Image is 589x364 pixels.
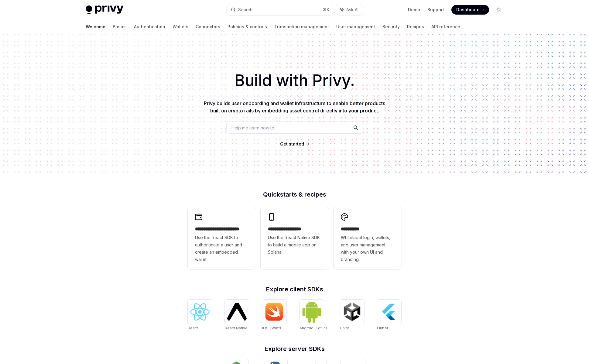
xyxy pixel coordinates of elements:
[188,326,198,330] span: React
[261,207,329,269] a: **** **** **** ***Use the React Native SDK to build a mobile app on Solana.
[225,300,249,331] a: React NativeReact Native
[204,100,385,114] span: Privy builds user onboarding and wallet infrastructure to enable better products built on crypto ...
[302,300,321,323] img: Android (Kotlin)
[262,326,281,330] span: iOS (Swift)
[323,7,329,12] span: ⌘ K
[336,4,363,15] button: Ask AI
[188,191,402,197] h2: Quickstarts & recipes
[451,5,489,15] a: Dashboard
[341,234,394,263] span: Whitelabel login, wallets, and user management with your own UI and branding.
[188,346,402,352] h2: Explore server SDKs
[188,286,402,292] h2: Explore client SDKs
[427,7,444,13] a: Support
[231,125,278,131] span: Help me learn how to…
[408,7,420,13] a: Demo
[456,7,480,13] span: Dashboard
[340,300,364,331] a: UnityUnity
[377,300,401,331] a: FlutterFlutter
[280,141,304,146] span: Get started
[280,141,304,147] a: Get started
[173,19,188,34] a: Wallets
[195,234,248,263] span: Use the React SDK to authenticate a user and create an embedded wallet.
[431,19,460,34] a: API reference
[86,19,105,34] a: Welcome
[227,303,247,320] img: React Native
[113,19,127,34] a: Basics
[196,19,220,34] a: Connectors
[377,326,388,330] span: Flutter
[274,19,329,34] a: Transaction management
[382,19,400,34] a: Security
[336,19,375,34] a: User management
[134,19,165,34] a: Authentication
[227,4,333,15] button: Search...⌘K
[300,300,327,331] a: Android (Kotlin)Android (Kotlin)
[494,5,504,15] button: Toggle dark mode
[238,6,255,13] div: Search...
[190,303,210,321] img: React
[228,19,267,34] a: Policies & controls
[225,326,248,330] span: React Native
[342,302,362,321] img: Unity
[407,19,424,34] a: Recipes
[346,7,358,13] span: Ask AI
[379,302,399,321] img: Flutter
[268,234,321,256] span: Use the React Native SDK to build a mobile app on Solana.
[265,303,284,321] img: iOS (Swift)
[340,326,349,330] span: Unity
[86,5,123,14] img: light logo
[334,207,402,269] a: **** *****Whitelabel login, wallets, and user management with your own UI and branding.
[262,300,286,331] a: iOS (Swift)iOS (Swift)
[188,300,212,331] a: ReactReact
[300,326,327,330] span: Android (Kotlin)
[10,69,579,92] h1: Build with Privy.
